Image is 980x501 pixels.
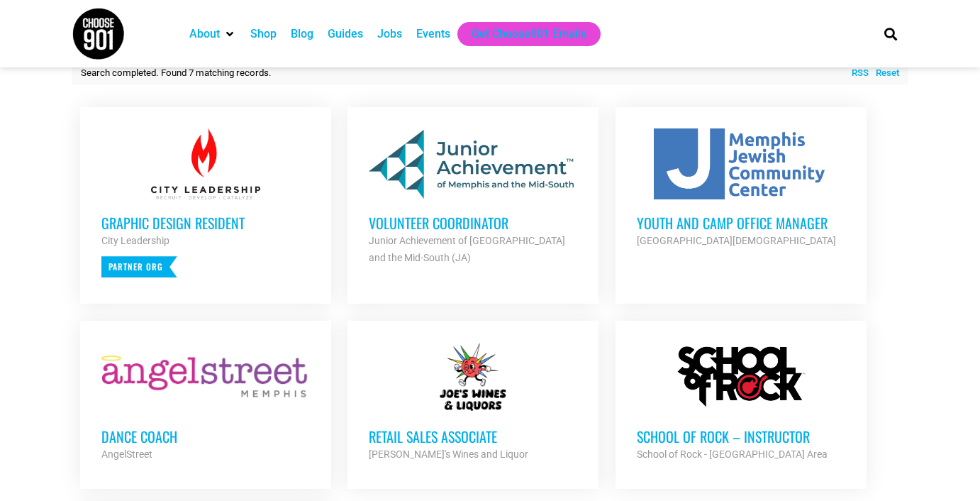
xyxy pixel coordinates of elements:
h3: Youth and Camp Office Manager [637,214,845,232]
div: Search [879,22,903,45]
a: Graphic Design Resident City Leadership Partner Org [80,107,331,299]
a: Reset [869,66,899,80]
strong: Junior Achievement of [GEOGRAPHIC_DATA] and the Mid-South (JA) [369,235,565,263]
a: Volunteer Coordinator Junior Achievement of [GEOGRAPHIC_DATA] and the Mid-South (JA) [347,107,598,287]
a: Dance Coach AngelStreet [80,321,331,484]
a: Blog [291,26,313,43]
strong: AngelStreet [101,448,152,460]
a: Events [416,26,450,43]
a: Youth and Camp Office Manager [GEOGRAPHIC_DATA][DEMOGRAPHIC_DATA] [616,107,867,270]
span: Search completed. Found 7 matching records. [81,67,272,78]
h3: Retail Sales Associate [369,427,577,446]
a: Shop [250,26,277,43]
h3: Graphic Design Resident [101,214,310,232]
a: Get Choose901 Emails [472,26,586,43]
a: Retail Sales Associate [PERSON_NAME]'s Wines and Liquor [347,321,598,484]
strong: [GEOGRAPHIC_DATA][DEMOGRAPHIC_DATA] [637,235,836,246]
h3: School of Rock – Instructor [637,427,845,446]
a: About [189,26,220,43]
a: School of Rock – Instructor School of Rock - [GEOGRAPHIC_DATA] Area [616,321,867,484]
a: Jobs [377,26,402,43]
p: Partner Org [101,256,177,277]
strong: City Leadership [101,235,169,246]
strong: [PERSON_NAME]'s Wines and Liquor [369,448,528,460]
nav: Main nav [182,22,860,46]
a: RSS [845,66,869,80]
h3: Volunteer Coordinator [369,214,577,232]
h3: Dance Coach [101,427,310,446]
strong: School of Rock - [GEOGRAPHIC_DATA] Area [637,448,828,460]
a: Guides [328,26,363,43]
div: About [182,22,243,46]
